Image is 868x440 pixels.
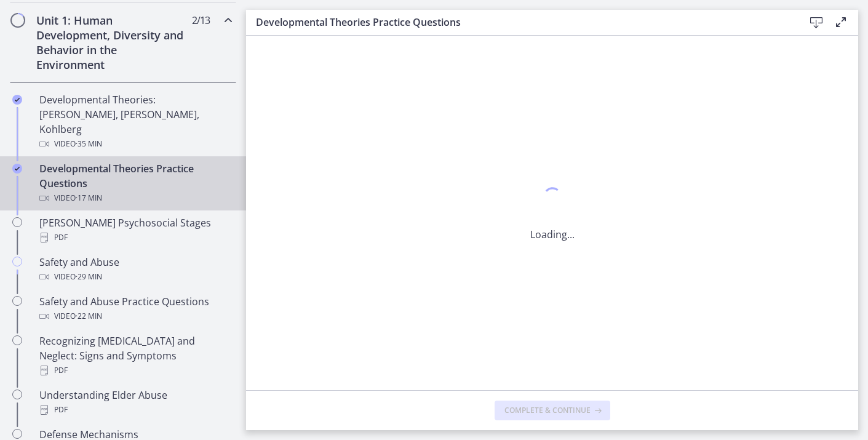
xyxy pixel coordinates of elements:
span: Complete & continue [504,406,591,415]
span: · 17 min [76,191,102,206]
div: PDF [39,402,231,417]
div: Recognizing [MEDICAL_DATA] and Neglect: Signs and Symptoms [39,334,231,378]
div: Safety and Abuse Practice Questions [39,294,231,324]
div: Understanding Elder Abuse [39,388,231,417]
div: Video [39,270,231,284]
h3: Developmental Theories Practice Questions [256,15,784,30]
div: PDF [39,363,231,378]
button: Complete & continue [495,401,610,420]
div: Safety and Abuse [39,255,231,284]
div: Developmental Theories Practice Questions [39,161,231,206]
h2: Unit 1: Human Development, Diversity and Behavior in the Environment [36,13,186,72]
div: Video [39,137,231,151]
div: Developmental Theories: [PERSON_NAME], [PERSON_NAME], Kohlberg [39,92,231,151]
span: 2 / 13 [192,13,210,28]
p: Loading... [530,227,575,242]
span: · 29 min [76,270,102,284]
i: Completed [12,95,22,105]
div: 1 [530,184,575,212]
div: Video [39,309,231,324]
span: · 35 min [76,137,102,151]
div: Video [39,191,231,206]
span: · 22 min [76,309,102,324]
div: PDF [39,230,231,245]
div: [PERSON_NAME] Psychosocial Stages [39,215,231,245]
i: Completed [12,164,22,174]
